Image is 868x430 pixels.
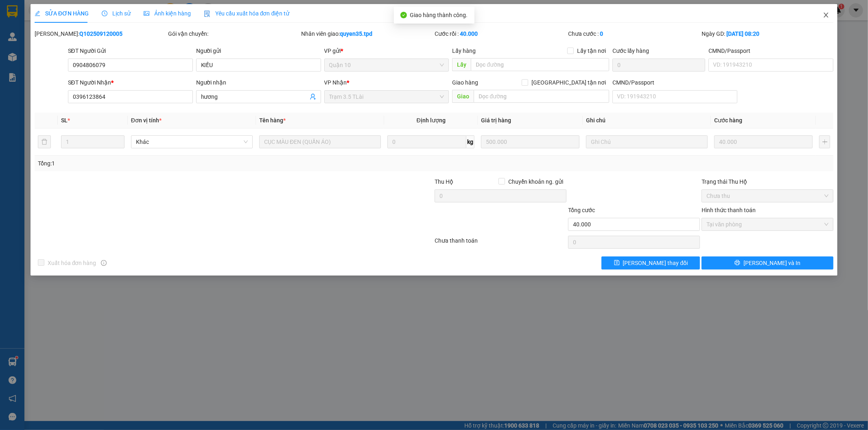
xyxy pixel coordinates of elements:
[35,10,87,19] strong: CTY XE KHÁCH
[136,136,248,148] span: Khác
[340,30,373,37] b: quyen35.tpd
[32,37,92,46] span: PHIẾU GỬI HÀNG
[204,10,290,17] span: Yêu cầu xuất hóa đơn điện tử
[434,236,568,250] div: Chưa thanh toán
[435,178,453,185] span: Thu Hộ
[452,58,471,71] span: Lấy
[25,30,61,37] span: Trạm 3.5 TLài
[90,4,107,10] span: [DATE]
[466,135,474,148] span: kg
[324,46,449,55] div: VP gửi
[706,218,829,230] span: Tại văn phòng
[259,135,381,148] input: VD: Bàn, Ghế
[410,12,468,18] span: Giao hàng thành công.
[726,30,759,37] b: [DATE] 08:20
[44,258,100,267] span: Xuất hóa đơn hàng
[74,4,89,10] span: 12:35
[568,207,595,213] span: Tổng cước
[35,11,40,16] span: edit
[310,93,316,100] span: user-add
[74,47,104,56] span: Quận 10
[528,78,609,87] span: [GEOGRAPHIC_DATA] tận nơi
[505,177,566,186] span: Chuyển khoản ng. gửi
[471,58,609,71] input: Dọc đường
[474,90,609,103] input: Dọc đường
[16,30,106,37] strong: VP: SĐT:
[324,79,347,86] span: VP Nhận
[18,57,58,64] span: lường CMND:
[714,135,813,148] input: 0
[38,135,51,148] button: delete
[102,11,107,16] span: clock-circle
[623,258,688,267] span: [PERSON_NAME] thay đổi
[131,117,162,124] span: Đơn vị tính
[702,207,756,213] label: Hình thức thanh toán
[823,12,829,18] span: close
[259,117,286,124] span: Tên hàng
[600,30,603,37] b: 0
[819,135,830,148] button: plus
[35,10,89,17] span: SỬA ĐƠN HÀNG
[61,117,68,124] span: SL
[452,79,478,86] span: Giao hàng
[601,256,700,269] button: save[PERSON_NAME] thay đổi
[452,48,476,54] span: Lấy hàng
[74,30,106,37] span: 0944592444
[702,177,833,186] div: Trạng thái Thu Hộ
[144,11,149,16] span: picture
[102,10,131,17] span: Lịch sử
[460,30,478,37] b: 40.000
[168,29,300,38] div: Gói vận chuyển:
[2,57,58,64] strong: N.gửi:
[706,190,829,202] span: Chưa thu
[612,48,649,54] label: Cước lấy hàng
[68,78,193,87] div: SĐT Người Nhận
[815,4,837,27] button: Close
[68,46,193,55] div: SĐT Người Gửi
[435,29,566,38] div: Cước rồi :
[196,78,321,87] div: Người nhận
[79,30,122,37] b: Q102509120005
[612,59,705,72] input: Cước lấy hàng
[586,135,708,148] input: Ghi Chú
[400,12,407,18] span: check-circle
[38,159,335,168] div: Tổng: 1
[735,260,740,266] span: printer
[417,117,446,124] span: Định lượng
[574,46,609,55] span: Lấy tận nơi
[144,10,191,17] span: Ảnh kiện hàng
[302,29,433,38] div: Nhân viên giao:
[15,4,55,10] span: TL2509130003
[481,135,579,148] input: 0
[196,46,321,55] div: Người gửi
[702,256,833,269] button: printer[PERSON_NAME] và In
[35,29,166,38] div: [PERSON_NAME]:
[452,90,474,103] span: Giao
[329,91,444,103] span: Trạm 3.5 TLài
[702,29,833,38] div: Ngày GD:
[612,78,737,87] div: CMND/Passport
[19,47,104,56] span: Trạm 3.5 TLài ->
[708,46,833,55] div: CMND/Passport
[329,59,444,71] span: Quận 10
[714,117,742,124] span: Cước hàng
[583,113,711,128] th: Ghi chú
[204,11,210,17] img: icon
[101,260,107,266] span: info-circle
[31,20,90,29] strong: THIÊN PHÁT ĐẠT
[743,258,800,267] span: [PERSON_NAME] và In
[481,117,511,124] span: Giá trị hàng
[614,260,620,266] span: save
[568,29,700,38] div: Chưa cước :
